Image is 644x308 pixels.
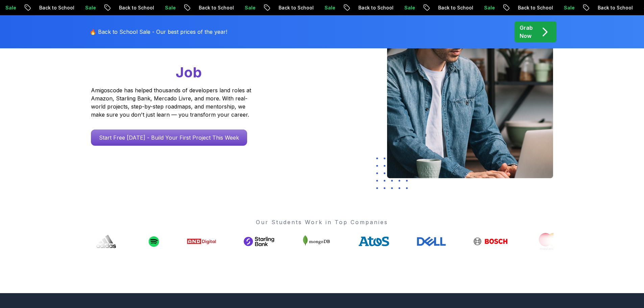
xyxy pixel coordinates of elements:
p: Sale [479,4,500,11]
p: Back to School [353,4,399,11]
p: Back to School [34,4,80,11]
p: Sale [160,4,181,11]
img: hero [387,4,553,178]
p: 🔥 Back to School Sale - Our best prices of the year! [90,28,227,36]
p: Sale [80,4,101,11]
p: Sale [558,4,580,11]
p: Amigoscode has helped thousands of developers land roles at Amazon, Starling Bank, Mercado Livre,... [91,86,253,119]
p: Sale [319,4,341,11]
p: Grab Now [520,24,533,40]
p: Back to School [592,4,638,11]
p: Back to School [193,4,239,11]
a: Start Free [DATE] - Build Your First Project This Week [91,129,247,146]
p: Sale [239,4,261,11]
p: Our Students Work in Top Companies [91,218,553,226]
p: Back to School [273,4,319,11]
p: Back to School [433,4,479,11]
p: Sale [399,4,421,11]
p: Back to School [114,4,160,11]
p: Back to School [512,4,558,11]
span: Job [176,64,202,81]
